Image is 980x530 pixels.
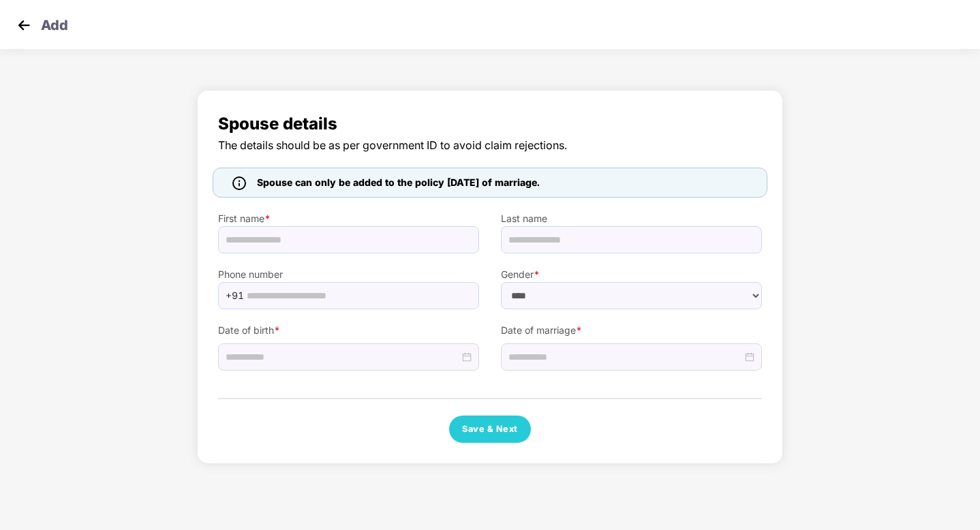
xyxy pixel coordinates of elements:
span: The details should be as per government ID to avoid claim rejections. [218,137,762,154]
label: Date of birth [218,323,479,338]
span: Spouse can only be added to the policy [DATE] of marriage. [257,175,540,190]
label: Phone number [218,267,479,282]
label: Date of marriage [501,323,762,338]
img: svg+xml;base64,PHN2ZyB4bWxucz0iaHR0cDovL3d3dy53My5vcmcvMjAwMC9zdmciIHdpZHRoPSIzMCIgaGVpZ2h0PSIzMC... [14,15,34,35]
label: First name [218,211,479,226]
span: +91 [226,285,244,306]
p: Add [41,15,68,31]
img: icon [232,176,246,190]
label: Gender [501,267,762,282]
label: Last name [501,211,762,226]
span: Spouse details [218,111,762,137]
button: Save & Next [449,416,531,443]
